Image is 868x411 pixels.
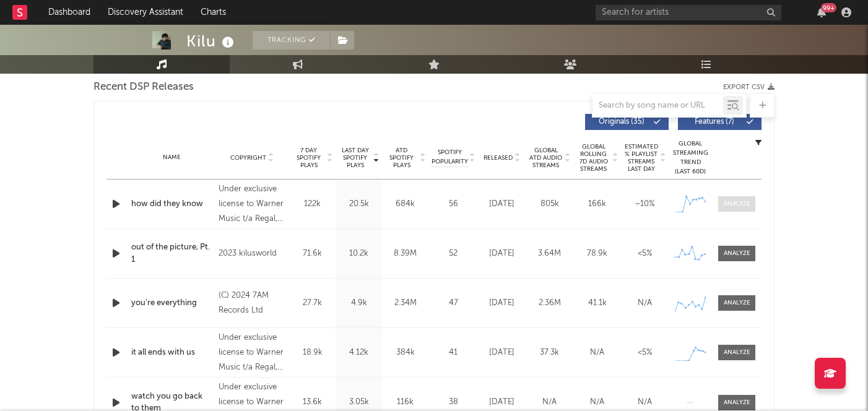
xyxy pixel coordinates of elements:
[385,347,425,359] div: 384k
[385,248,425,260] div: 8.39M
[529,147,563,169] span: Global ATD Audio Streams
[481,297,523,309] div: [DATE]
[432,297,475,309] div: 47
[131,198,212,210] a: how did they know
[292,198,332,210] div: 122k
[624,347,666,359] div: <5%
[576,347,618,359] div: N/A
[385,198,425,210] div: 684k
[484,154,513,162] span: Released
[672,139,709,176] div: Global Streaming Trend (Last 60D)
[529,248,570,260] div: 3.64M
[339,297,379,309] div: 4.9k
[821,3,836,12] div: 99 +
[686,118,743,126] span: Features ( 7 )
[678,114,762,130] button: Features(7)
[723,84,775,91] button: Export CSV
[576,297,618,309] div: 41.1k
[131,241,212,266] a: out of the picture, Pt. 1
[529,396,570,409] div: N/A
[576,248,618,260] div: 78.9k
[576,396,618,409] div: N/A
[529,297,570,309] div: 2.36M
[624,143,658,173] span: Estimated % Playlist Streams Last Day
[131,297,212,309] a: you're everything
[339,347,379,359] div: 4.12k
[481,248,523,260] div: [DATE]
[585,114,669,130] button: Originals(35)
[432,396,475,409] div: 38
[481,198,523,210] div: [DATE]
[592,101,723,111] input: Search by song name or URL
[596,5,781,20] input: Search for artists
[432,248,475,260] div: 52
[93,80,194,95] span: Recent DSP Releases
[576,198,618,210] div: 166k
[339,248,379,260] div: 10.2k
[385,147,418,169] span: ATD Spotify Plays
[385,297,425,309] div: 2.34M
[292,147,325,169] span: 7 Day Spotify Plays
[432,198,475,210] div: 56
[131,347,212,359] a: it all ends with us
[432,148,468,167] span: Spotify Popularity
[292,248,332,260] div: 71.6k
[292,297,332,309] div: 27.7k
[624,396,666,409] div: N/A
[219,331,286,375] div: Under exclusive license to Warner Music t/a Regal, © 2025 kilusworld
[219,288,286,318] div: (C) 2024 7AM Records Ltd
[624,198,666,210] div: ~ 10 %
[529,347,570,359] div: 37.3k
[219,182,286,227] div: Under exclusive license to Warner Music t/a Regal, © 2025 kilusworld
[624,297,666,309] div: N/A
[219,246,286,261] div: 2023 kilusworld
[529,198,570,210] div: 805k
[292,396,332,409] div: 13.6k
[186,31,237,51] div: Kilu
[339,147,371,169] span: Last Day Spotify Plays
[624,248,666,260] div: <5%
[817,7,826,17] button: 99+
[292,347,332,359] div: 18.9k
[593,118,650,126] span: Originals ( 35 )
[481,396,523,409] div: [DATE]
[339,198,379,210] div: 20.5k
[385,396,425,409] div: 116k
[432,347,475,359] div: 41
[253,31,330,50] button: Tracking
[131,153,212,162] div: Name
[481,347,523,359] div: [DATE]
[230,154,266,162] span: Copyright
[576,143,610,173] span: Global Rolling 7D Audio Streams
[339,396,379,409] div: 3.05k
